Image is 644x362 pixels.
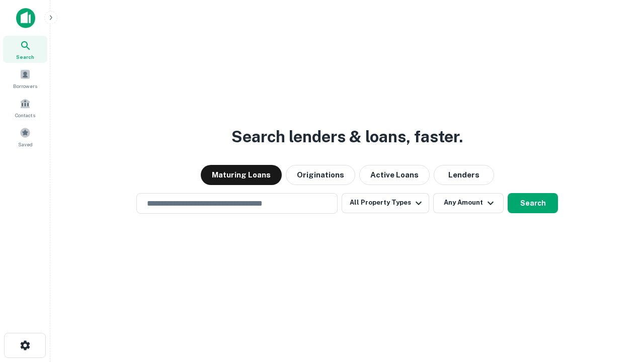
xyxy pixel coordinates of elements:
[286,165,355,185] button: Originations
[342,193,429,213] button: All Property Types
[433,193,504,213] button: Any Amount
[434,165,494,185] button: Lenders
[13,82,37,90] span: Borrowers
[3,94,47,121] a: Contacts
[15,111,35,119] span: Contacts
[16,8,35,28] img: capitalize-icon.png
[3,36,47,63] a: Search
[359,165,430,185] button: Active Loans
[201,165,282,185] button: Maturing Loans
[508,193,558,213] button: Search
[231,125,463,149] h3: Search lenders & loans, faster.
[18,140,33,148] span: Saved
[3,65,47,92] a: Borrowers
[16,53,34,61] span: Search
[594,282,644,330] iframe: Chat Widget
[3,123,47,150] a: Saved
